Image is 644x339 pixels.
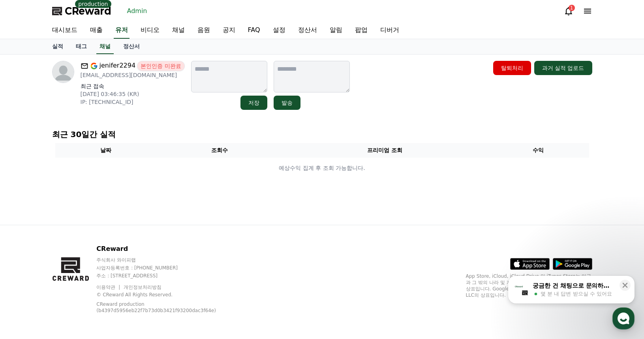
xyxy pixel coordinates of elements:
img: profile image [52,61,74,83]
span: CReward [65,5,111,17]
a: 매출 [84,22,109,39]
p: App Store, iCloud, iCloud Drive 및 iTunes Store는 미국과 그 밖의 나라 및 지역에서 등록된 Apple Inc.의 서비스 상표입니다. Goo... [466,273,592,298]
p: 최근 접속 [81,82,185,90]
a: 정산서 [292,22,323,39]
span: 본인인증 미완료 [137,61,184,71]
a: 설정 [267,22,292,39]
th: 프리미엄 조회 [282,143,487,158]
a: CReward [52,5,111,17]
a: 채널 [166,22,191,39]
a: 이용약관 [96,284,121,290]
p: CReward production (b4397d5956eb22f7b73d0b3421f93200dac3f64e) [96,301,223,314]
a: 대시보드 [46,22,84,39]
p: [EMAIL_ADDRESS][DOMAIN_NAME] [81,71,185,79]
button: 저장 [240,96,267,110]
p: 예상수익 집계 후 조회 가능합니다. [56,164,589,172]
a: FAQ [242,22,267,39]
a: 알림 [323,22,349,39]
a: 개인정보처리방침 [124,284,161,290]
span: jenifer2294 [100,61,136,71]
p: [DATE] 03:46:35 (KR) [81,90,185,98]
p: 주소 : [STREET_ADDRESS] [96,273,235,279]
p: IP: [TECHNICAL_ID] [81,98,185,106]
div: 1 [569,5,575,11]
a: 정산서 [117,39,146,54]
a: Admin [124,5,150,17]
a: 유저 [114,22,130,39]
a: 비디오 [134,22,166,39]
a: 공지 [216,22,242,39]
a: 채널 [96,39,114,54]
a: 실적 [46,39,69,54]
button: 발송 [274,96,300,110]
a: 1 [564,6,573,16]
p: 주식회사 와이피랩 [96,257,235,263]
button: 탈퇴처리 [493,61,531,75]
a: 음원 [191,22,216,39]
th: 날짜 [55,143,157,158]
th: 조회수 [157,143,282,158]
p: © CReward All Rights Reserved. [96,292,235,298]
a: 태그 [69,39,93,54]
p: 사업자등록번호 : [PHONE_NUMBER] [96,265,235,271]
a: 디버거 [374,22,406,39]
button: 과거 실적 업로드 [534,61,592,75]
th: 수익 [487,143,589,158]
a: 팝업 [349,22,374,39]
p: 최근 30일간 실적 [52,129,592,140]
p: CReward [96,244,235,254]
